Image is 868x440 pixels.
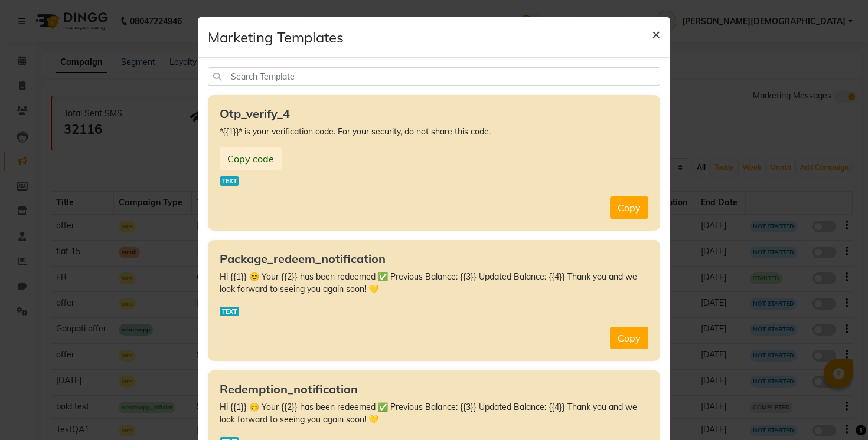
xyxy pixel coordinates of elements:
input: Search Template [208,67,660,86]
p: *{{1}}* is your verification code. For your security, do not share this code. [220,126,648,138]
p: Hi {{1}} 😊 Your {{2}} has been redeemed ✅ Previous Balance: {{3}} Updated Balance: {{4}} Thank yo... [220,271,648,295]
h5: Package_redeem_notification [220,252,648,266]
button: Close [642,17,670,50]
span: TEXT [220,176,239,186]
span: × [652,25,660,42]
button: Copy [610,327,648,349]
h4: Marketing Templates [208,27,344,48]
h5: Redemption_notification [220,382,648,396]
h5: Otp_verify_4 [220,107,648,121]
p: Hi {{1}} 😊 Your {{2}} has been redeemed ✅ Previous Balance: {{3}} Updated Balance: {{4}} Thank yo... [220,401,648,426]
a: Copy code [220,147,282,170]
span: TEXT [220,307,239,316]
button: Copy [610,196,648,219]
